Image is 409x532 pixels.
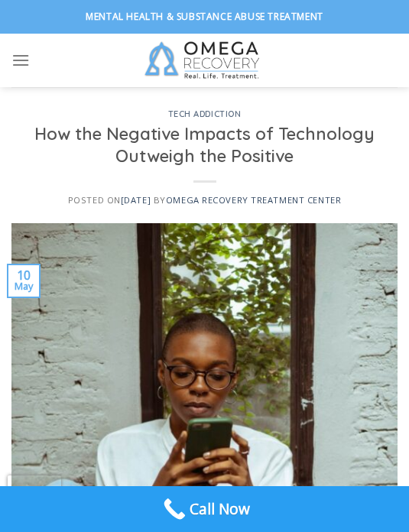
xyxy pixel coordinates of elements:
[121,194,151,206] a: [DATE]
[30,123,379,167] h1: How the Negative Impacts of Technology Outweigh the Positive
[166,194,341,206] a: Omega Recovery Treatment Center
[168,109,242,119] a: tech addiction
[68,194,151,206] span: Posted on
[154,194,342,206] span: by
[190,498,250,521] span: Call Now
[86,10,323,23] strong: Mental Health & Substance Abuse Treatment
[8,475,61,521] iframe: reCAPTCHA
[138,34,271,87] img: Omega Recovery
[11,41,30,79] a: Menu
